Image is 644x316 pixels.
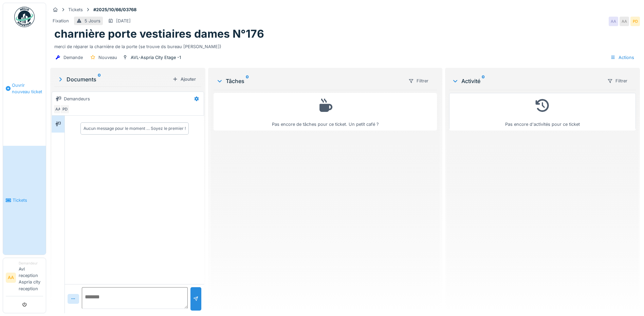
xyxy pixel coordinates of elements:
li: Avl reception Aspria city reception [19,261,43,295]
div: Demandeurs [64,96,90,102]
a: AA DemandeurAvl reception Aspria city reception [6,261,43,296]
div: PD [630,17,640,26]
a: Tickets [3,146,46,254]
div: Actions [607,53,637,62]
div: Pas encore de tâches pour ce ticket. Un petit café ? [218,96,433,127]
div: PD [60,104,70,114]
li: AA [6,273,16,283]
div: 5 Jours [85,18,100,24]
div: AA [53,104,63,114]
div: Tâches [216,77,403,85]
div: Demandeur [19,261,43,266]
img: Badge_color-CXgf-gQk.svg [14,7,35,27]
div: [DATE] [116,18,131,24]
div: Documents [57,75,170,83]
div: Aucun message pour le moment … Soyez le premier ! [84,125,186,132]
div: Fixation [53,18,69,24]
div: Tickets [68,6,83,13]
div: Nouveau [98,54,117,61]
div: AVL-Aspria City Etage -1 [131,54,181,61]
sup: 0 [246,77,249,85]
div: Pas encore d'activités pour ce ticket [454,96,631,127]
div: AA [620,17,629,26]
div: merci de réparer la charnière de la porte (se trouve ds bureau [PERSON_NAME]) [54,41,636,50]
h1: charnière porte vestiaires dames N°176 [54,27,264,40]
span: Ouvrir nouveau ticket [12,82,43,95]
div: Ajouter [170,75,199,84]
a: Ouvrir nouveau ticket [3,31,46,146]
strong: #2025/10/66/03768 [91,6,139,13]
span: Tickets [13,197,43,203]
div: Activité [452,77,602,85]
sup: 0 [98,75,101,83]
div: Filtrer [405,76,431,86]
div: AA [609,17,618,26]
div: Demande [63,54,83,61]
div: Filtrer [604,76,630,86]
sup: 0 [482,77,485,85]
